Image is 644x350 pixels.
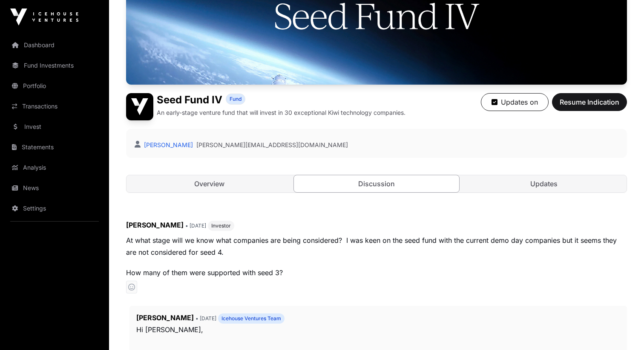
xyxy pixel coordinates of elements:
[136,313,194,322] span: [PERSON_NAME]
[10,9,78,26] img: Icehouse Ventures Logo
[7,179,102,197] a: News
[157,93,222,107] h1: Seed Fund IV
[7,36,102,54] a: Dashboard
[7,117,102,136] a: Invest
[142,141,193,148] a: [PERSON_NAME]
[7,56,102,75] a: Fund Investments
[293,175,460,193] a: Discussion
[7,97,102,116] a: Transactions
[601,309,644,350] iframe: Chat Widget
[481,93,549,111] button: Updates on
[126,175,627,192] nav: Tabs
[230,96,241,102] span: Fund
[126,234,627,258] p: At what stage will we know what companies are being considered? I was keen on the seed fund with ...
[7,199,102,218] a: Settings
[126,267,627,279] p: How many of them were supported with seed 3?
[126,175,292,192] a: Overview
[126,93,153,120] img: Seed Fund IV
[7,77,102,95] a: Portfolio
[221,315,281,322] span: Icehouse Ventures Team
[185,222,206,229] span: • [DATE]
[7,158,102,177] a: Analysis
[211,222,231,229] span: Investor
[7,138,102,157] a: Statements
[196,141,348,149] a: [PERSON_NAME][EMAIL_ADDRESS][DOMAIN_NAME]
[126,221,184,229] span: [PERSON_NAME]
[552,93,627,111] button: Resume Indication
[560,97,619,107] span: Resume Indication
[552,102,627,110] a: Resume Indication
[195,315,216,322] span: • [DATE]
[157,108,405,117] p: An early-stage venture fund that will invest in 30 exceptional Kiwi technology companies.
[461,175,627,192] a: Updates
